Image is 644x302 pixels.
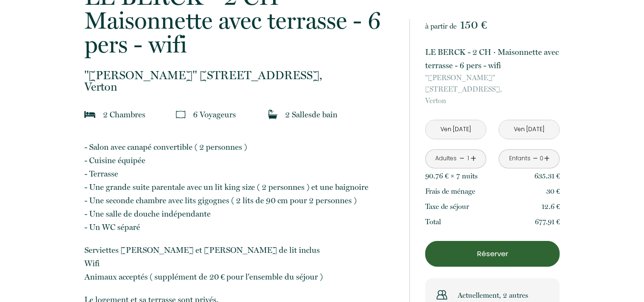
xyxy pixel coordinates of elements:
[470,151,476,166] a: +
[176,110,185,119] img: guests
[544,151,550,166] a: +
[425,72,560,106] p: Verton
[475,172,478,180] span: s
[425,186,475,197] p: Frais de ménage
[429,248,556,260] p: Réserver
[285,108,337,121] p: 2 Salle de bain
[425,201,469,212] p: Taxe de séjour
[142,110,145,119] span: s
[509,154,531,163] div: Enfants
[539,154,544,163] div: 0
[84,245,323,281] span: Serviettes [PERSON_NAME] et [PERSON_NAME] de lit inclus Wifi Animaux acceptés ( supplément de 20 ...
[533,151,538,166] a: -
[437,290,447,300] img: users
[466,154,470,163] div: 1
[425,22,457,31] span: à partir de
[193,108,236,121] p: 6 Voyageur
[535,216,560,228] p: 677.91 €
[425,45,560,72] p: LE BERCK - 2 CH · Maisonnette avec terrasse - 6 pers - wifi
[460,18,487,31] span: 150 €
[460,151,465,166] a: -
[546,186,560,197] p: 30 €
[425,216,441,228] p: Total
[103,108,145,121] p: 2 Chambre
[425,72,560,95] span: "[PERSON_NAME]" [STREET_ADDRESS],
[425,241,560,267] button: Réserver
[233,110,236,119] span: s
[308,110,312,119] span: s
[84,70,397,93] p: Verton
[435,154,457,163] div: Adultes
[542,201,560,212] p: 12.6 €
[84,142,368,232] span: - Salon avec canapé convertible ( 2 personnes ) - Cuisine équipée - Terrasse - Une grande suite p...
[499,120,559,139] input: Départ
[425,170,478,182] p: 90.76 € × 7 nuit
[426,120,486,139] input: Arrivée
[84,70,397,81] span: "[PERSON_NAME]" [STREET_ADDRESS],
[534,170,560,182] p: 635.31 €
